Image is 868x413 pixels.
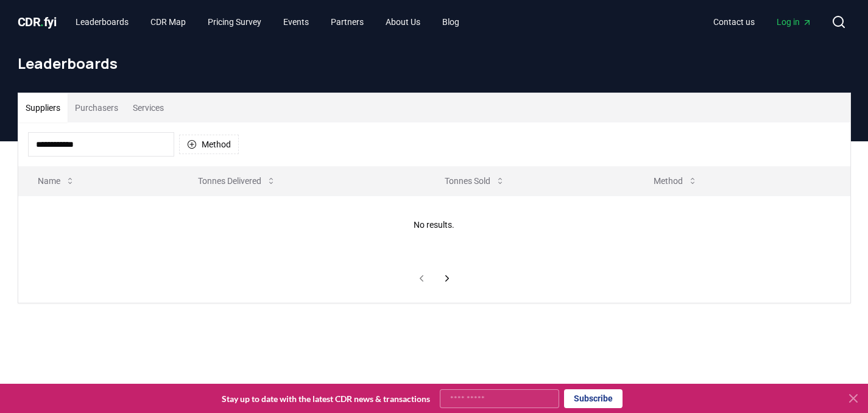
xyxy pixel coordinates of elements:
button: Services [125,93,171,122]
button: Method [179,135,239,154]
a: Events [273,11,319,33]
button: Tonnes Sold [435,169,515,193]
a: Blog [432,11,469,33]
button: next page [437,266,457,291]
a: Contact us [704,11,764,33]
button: Purchasers [68,93,125,122]
button: Method [644,169,707,193]
span: Log in [777,16,812,28]
button: Tonnes Delivered [188,169,286,193]
span: CDR fyi [18,15,57,29]
a: Leaderboards [66,11,138,33]
td: No results. [18,196,850,254]
nav: Main [704,11,822,33]
a: Partners [321,11,373,33]
a: Pricing Survey [198,11,271,33]
h1: Leaderboards [18,54,851,73]
a: CDR Map [141,11,196,33]
button: Name [28,169,85,193]
button: Suppliers [18,93,68,122]
a: Log in [767,11,822,33]
a: About Us [376,11,430,33]
nav: Main [66,11,469,33]
span: . [40,15,44,29]
a: CDR.fyi [18,13,57,30]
